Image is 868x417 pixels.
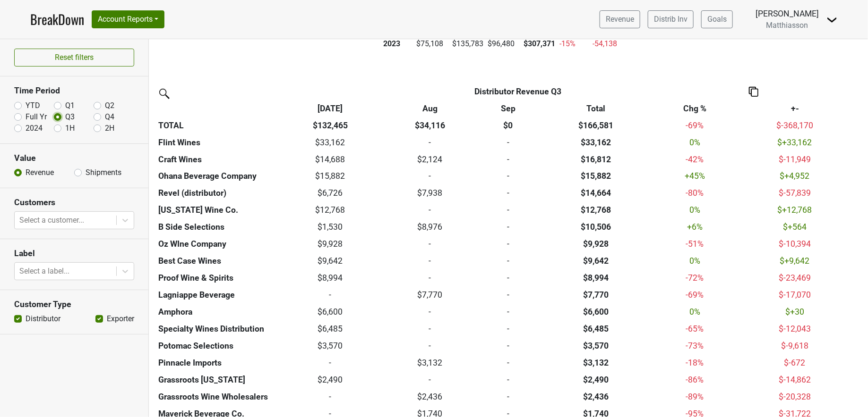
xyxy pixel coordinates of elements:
td: 0 % [654,304,736,321]
th: $7,770 [538,287,654,304]
a: Goals [701,10,733,28]
td: -80 % [654,185,736,202]
th: Pinnacle Imports [156,355,279,372]
label: 1H [65,123,75,134]
td: - [478,270,538,287]
th: Potomac Selections [156,338,279,355]
label: Full Yr [26,111,47,123]
th: $15,882 [538,168,654,185]
a: Distrib Inv [648,10,694,28]
label: Shipments [86,167,121,178]
th: Flint Wines [156,134,279,151]
td: - [478,219,538,236]
td: -15 % [558,36,591,52]
button: Reset filters [14,49,134,67]
td: - [382,304,478,321]
th: Specialty Wines Distribution [156,321,279,338]
th: $33,162 [538,134,654,151]
td: - [478,134,538,151]
div: Revenue Q3 [384,85,652,98]
span: -69% [686,121,704,130]
img: Dropdown Menu [826,14,838,25]
td: - [478,355,538,372]
label: Q4 [105,111,114,123]
h3: Customer Type [14,300,134,309]
label: 2024 [26,123,43,134]
td: $1,530 [279,219,382,236]
td: - [478,168,538,185]
td: $75,108 [414,36,450,52]
td: - [382,202,478,219]
td: 0 % [654,253,736,270]
th: Proof Wine & Spirits [156,270,279,287]
th: $16,812 [538,151,654,168]
th: &nbsp;: activate to sort column ascending [156,100,279,117]
td: - [279,287,382,304]
th: $166,581 [538,117,654,134]
td: $+33,162 [736,134,854,151]
td: -18 % [654,355,736,372]
th: Jul: activate to sort column ascending [279,100,382,117]
th: $0 [478,117,538,134]
td: -73 % [654,338,736,355]
td: 0 % [654,202,736,219]
td: - [279,355,382,372]
td: $-14,862 [736,372,854,389]
th: Oz WIne Company [156,236,279,253]
td: $96,480 [486,36,522,52]
td: $-57,839 [736,185,854,202]
td: $15,882 [279,168,382,185]
th: Grassroots [US_STATE] [156,372,279,389]
td: -89 % [654,388,736,405]
td: $135,783 [450,36,486,52]
td: -69 % [654,287,736,304]
td: $-10,394 [736,236,854,253]
td: - [382,338,478,355]
td: - [478,287,538,304]
th: B Side Selections [156,219,279,236]
td: -72 % [654,270,736,287]
label: Q2 [105,100,114,111]
th: Revel (distributor) [156,185,279,202]
td: - [478,372,538,389]
td: $+30 [736,304,854,321]
td: $3,570 [279,338,382,355]
th: Amphora [156,304,279,321]
td: - [478,253,538,270]
th: $12,768 [538,202,654,219]
td: - [478,202,538,219]
td: - [478,151,538,168]
span: Distributor [474,87,516,96]
td: - [478,338,538,355]
td: $7,938 [382,185,478,202]
td: - [478,236,538,253]
td: - [382,134,478,151]
td: - [478,185,538,202]
td: $2,490 [279,372,382,389]
th: Lagniappe Beverage [156,287,279,304]
td: $+564 [736,219,854,236]
h3: Value [14,153,134,163]
td: $9,928 [279,236,382,253]
th: $8,994 [538,270,654,287]
td: $2,436 [382,388,478,405]
td: $-672 [736,355,854,372]
td: - [478,321,538,338]
th: $3,570 [538,338,654,355]
th: Sep: activate to sort column ascending [478,100,538,117]
th: $3,132 [538,355,654,372]
td: - [279,388,382,405]
td: $6,600 [279,304,382,321]
td: - [382,321,478,338]
span: $-368,170 [776,121,813,130]
th: $9,642 [538,253,654,270]
div: [PERSON_NAME] [756,8,819,20]
td: $2,124 [382,151,478,168]
td: $6,485 [279,321,382,338]
th: [US_STATE] Wine Co. [156,202,279,219]
th: Chg %: activate to sort column ascending [654,100,736,117]
th: Ohana Beverage Company [156,168,279,185]
label: Q1 [65,100,75,111]
th: Grassroots Wine Wholesalers [156,388,279,405]
td: -42 % [654,151,736,168]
